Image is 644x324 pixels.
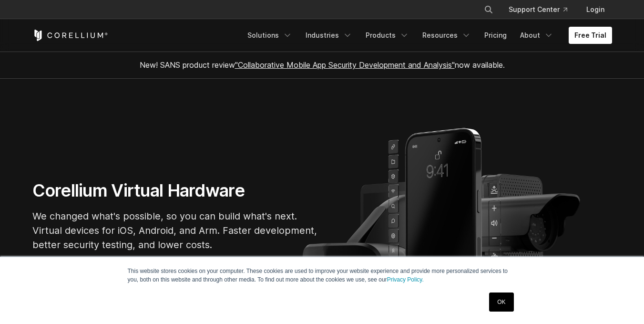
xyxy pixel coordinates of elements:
a: "Collaborative Mobile App Security Development and Analysis" [235,60,455,70]
div: Navigation Menu [242,27,612,44]
a: Resources [417,27,477,44]
h1: Corellium Virtual Hardware [32,180,318,201]
a: Login [579,1,612,18]
a: Free Trial [569,27,612,44]
a: Solutions [242,27,298,44]
a: Corellium Home [32,30,108,41]
p: This website stores cookies on your computer. These cookies are used to improve your website expe... [128,267,517,284]
a: About [514,27,559,44]
p: We changed what's possible, so you can build what's next. Virtual devices for iOS, Android, and A... [32,209,318,252]
a: Products [360,27,415,44]
a: Pricing [479,27,512,44]
button: Search [480,1,497,18]
a: Privacy Policy. [387,276,424,283]
div: Navigation Menu [472,1,612,18]
a: OK [489,293,513,312]
a: Support Center [501,1,575,18]
a: Industries [300,27,358,44]
span: New! SANS product review now available. [140,60,505,70]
